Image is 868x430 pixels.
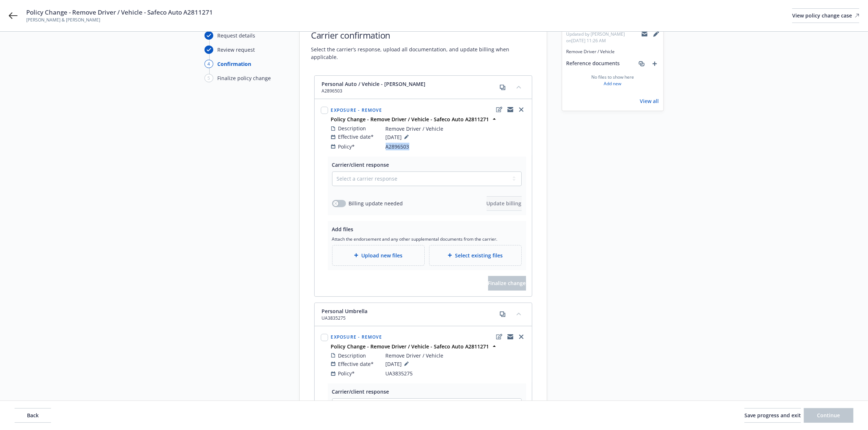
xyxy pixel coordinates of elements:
[640,97,659,105] a: View all
[517,332,526,341] a: close
[218,32,256,39] div: Request details
[205,74,213,82] div: 5
[338,370,355,377] span: Policy*
[311,29,535,41] h1: Carrier confirmation
[332,236,522,242] span: Attach the endorsement and any other supplemental documents from the carrier.
[218,60,252,68] div: Confirmation
[322,88,426,94] span: A2896503
[517,105,526,114] a: close
[650,59,659,68] a: add
[361,252,402,259] span: Upload new files
[322,315,368,321] span: UA3835275
[591,74,634,80] span: No files to show here
[792,8,859,23] a: View policy change case
[315,303,532,326] div: Personal UmbrellaUA3835275copycollapse content
[386,143,409,150] span: A2896503
[218,46,255,54] div: Review request
[338,360,374,368] span: Effective date*
[817,412,840,419] span: Continue
[386,352,444,359] span: Remove Driver / Vehicle
[218,74,271,82] div: Finalize policy change
[338,352,366,359] span: Description
[429,245,522,266] div: Select existing files
[506,105,515,114] a: copyLogging
[513,308,525,320] button: collapse content
[386,133,411,141] span: [DATE]
[506,332,515,341] a: copyLogging
[338,125,366,132] span: Description
[349,200,403,207] span: Billing update needed
[26,8,213,17] span: Policy Change - Remove Driver / Vehicle - Safeco Auto A2811271
[637,59,646,68] a: associate
[386,125,444,133] span: Remove Driver / Vehicle
[567,31,642,44] span: Updated by [PERSON_NAME] on [DATE] 11:26 AM
[567,48,659,55] span: Remove Driver / Vehicle
[487,200,522,207] span: Update billing
[804,408,853,423] button: Continue
[488,276,526,291] span: Finalize change
[513,81,525,93] button: collapse content
[792,9,859,23] div: View policy change case
[567,59,620,68] span: Reference documents
[338,143,355,150] span: Policy*
[331,107,382,113] span: Exposure - Remove
[205,60,213,68] div: 4
[332,245,425,266] div: Upload new files
[487,196,522,211] button: Update billing
[495,332,504,341] a: edit
[744,412,801,419] span: Save progress and exit
[15,408,51,423] button: Back
[332,226,354,233] span: Add files
[331,343,489,350] strong: Policy Change - Remove Driver / Vehicle - Safeco Auto A2811271
[498,83,507,92] a: copy
[498,310,507,319] a: copy
[488,280,526,287] span: Finalize change
[311,46,535,61] span: Select the carrier’s response, upload all documentation, and update billing when applicable.
[386,370,413,377] span: UA3835275
[26,17,213,23] span: [PERSON_NAME] & [PERSON_NAME]
[331,334,382,340] span: Exposure - Remove
[386,359,411,368] span: [DATE]
[338,133,374,141] span: Effective date*
[604,80,622,87] a: Add new
[455,252,503,259] span: Select existing files
[322,80,426,88] span: Personal Auto / Vehicle - [PERSON_NAME]
[322,307,368,315] span: Personal Umbrella
[315,76,532,99] div: Personal Auto / Vehicle - [PERSON_NAME]A2896503copycollapse content
[495,105,504,114] a: edit
[332,388,389,395] span: Carrier/client response
[744,408,801,423] button: Save progress and exit
[331,116,489,123] strong: Policy Change - Remove Driver / Vehicle - Safeco Auto A2811271
[332,161,389,168] span: Carrier/client response
[27,412,39,419] span: Back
